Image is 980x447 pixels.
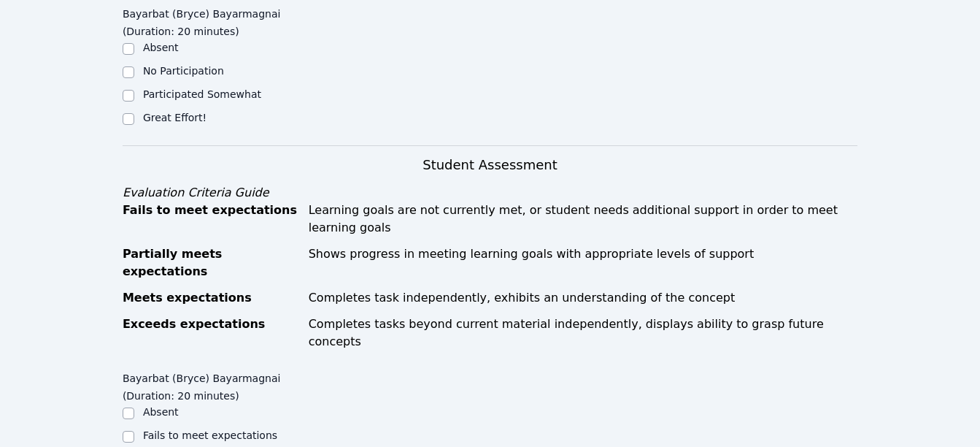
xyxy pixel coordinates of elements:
label: Absent [143,42,179,53]
div: Partially meets expectations [123,245,300,280]
div: Learning goals are not currently met, or student needs additional support in order to meet learni... [309,202,857,237]
label: Participated Somewhat [143,88,261,100]
div: Meets expectations [123,289,300,307]
div: Evaluation Criteria Guide [123,184,857,202]
div: Completes tasks beyond current material independently, displays ability to grasp future concepts [309,316,857,351]
div: Shows progress in meeting learning goals with appropriate levels of support [309,245,857,280]
div: Exceeds expectations [123,316,300,351]
h3: Student Assessment [123,155,857,175]
div: Completes task independently, exhibits an understanding of the concept [309,289,857,307]
legend: Bayarbat (Bryce) Bayarmagnai (Duration: 20 minutes) [123,1,306,40]
div: Fails to meet expectations [123,202,300,237]
label: Absent [143,406,179,418]
label: No Participation [143,65,224,77]
label: Fails to meet expectations [143,429,277,441]
legend: Bayarbat (Bryce) Bayarmagnai (Duration: 20 minutes) [123,365,306,405]
label: Great Effort! [143,112,207,123]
